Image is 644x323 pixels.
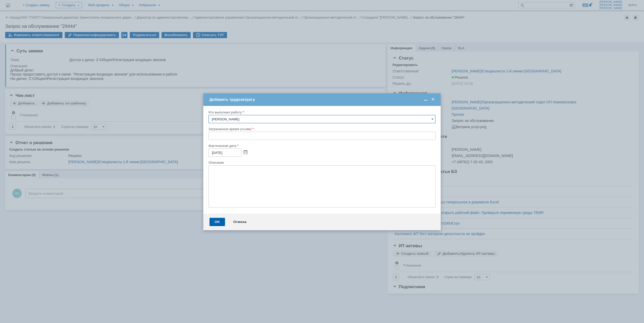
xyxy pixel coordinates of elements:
span: Свернуть (Ctrl + M) [423,97,428,102]
div: Фактическая дата [208,144,434,147]
span: Закрыть [430,97,436,102]
div: Добавить трудозатрату [210,97,436,102]
div: Описание [208,161,434,164]
div: Затраченное время (чч:мм) [208,127,434,131]
div: Кто выполнил работу [208,111,434,114]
